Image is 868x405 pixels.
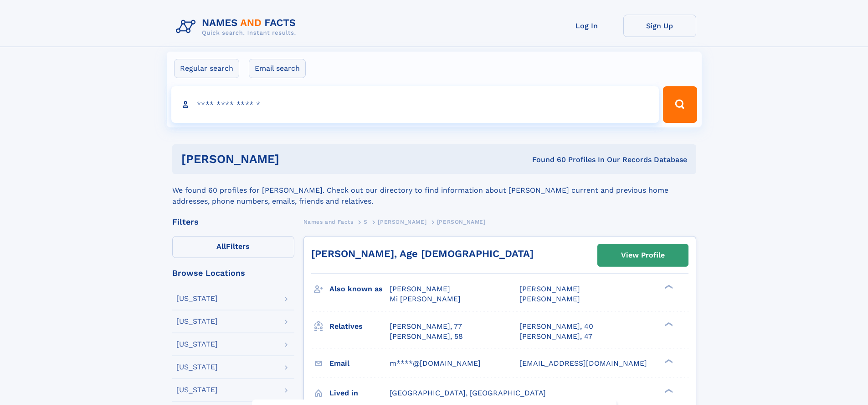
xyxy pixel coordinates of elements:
div: ❯ [663,358,673,364]
input: search input [171,86,659,123]
a: Log In [550,15,623,37]
span: [GEOGRAPHIC_DATA], [GEOGRAPHIC_DATA] [390,389,546,397]
div: [US_STATE] [176,318,218,325]
h3: Also known as [329,281,390,297]
div: ❯ [663,388,673,394]
a: S [364,216,368,227]
div: We found 60 profiles for [PERSON_NAME]. Check out our directory to find information about [PERSON... [172,174,696,207]
a: [PERSON_NAME], 77 [390,321,462,331]
span: Mi [PERSON_NAME] [390,295,461,303]
h3: Relatives [329,319,390,334]
div: Filters [172,218,294,226]
a: View Profile [598,244,688,266]
div: [US_STATE] [176,341,218,348]
a: [PERSON_NAME], 47 [519,331,592,342]
span: [PERSON_NAME] [378,219,426,225]
a: [PERSON_NAME], Age [DEMOGRAPHIC_DATA] [311,248,534,259]
span: [PERSON_NAME] [437,219,486,225]
h3: Email [329,356,390,371]
div: [US_STATE] [176,295,218,302]
div: Browse Locations [172,269,294,277]
span: [EMAIL_ADDRESS][DOMAIN_NAME] [519,359,647,368]
a: Names and Facts [303,216,354,227]
div: [US_STATE] [176,386,218,394]
label: Regular search [174,59,239,78]
span: [PERSON_NAME] [519,284,580,293]
span: S [364,219,368,225]
a: [PERSON_NAME], 58 [390,331,463,342]
div: View Profile [621,245,665,266]
div: ❯ [663,284,673,290]
h1: [PERSON_NAME] [181,153,406,165]
div: [US_STATE] [176,363,218,371]
a: Sign Up [623,15,696,37]
img: Logo Names and Facts [172,15,303,39]
span: All [216,242,226,251]
span: [PERSON_NAME] [390,284,450,293]
button: Search Button [663,86,697,123]
span: [PERSON_NAME] [519,295,580,303]
h3: Lived in [329,385,390,401]
label: Email search [249,59,306,78]
a: [PERSON_NAME], 40 [519,321,593,331]
a: [PERSON_NAME] [378,216,426,227]
div: ❯ [663,321,673,327]
label: Filters [172,236,294,258]
div: Found 60 Profiles In Our Records Database [406,155,687,165]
